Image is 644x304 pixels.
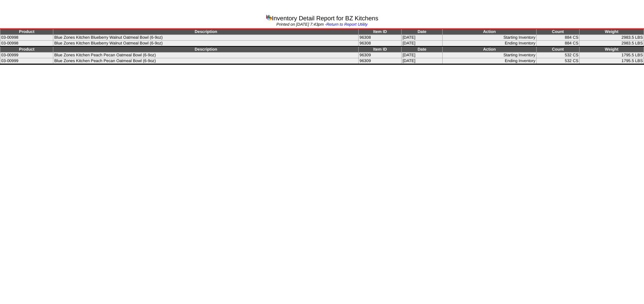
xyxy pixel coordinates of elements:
[443,29,537,35] td: Action
[536,35,579,41] td: 884 CS
[443,53,537,58] td: Starting Inventory
[536,29,579,35] td: Count
[580,46,644,53] td: Weight
[53,53,359,58] td: Blue Zones Kitchen Peach Pecan Oatmeal Bowl (6-9oz)
[0,35,53,41] td: 03-00998
[53,29,359,35] td: Description
[402,41,443,47] td: [DATE]
[402,35,443,41] td: [DATE]
[443,58,537,64] td: Ending Inventory
[0,29,53,35] td: Product
[359,41,402,47] td: 96308
[359,58,402,64] td: 96309
[53,41,359,47] td: Blue Zones Kitchen Blueberry Walnut Oatmeal Bowl (6-9oz)
[443,41,537,47] td: Ending Inventory
[536,53,579,58] td: 532 CS
[536,41,579,47] td: 884 CS
[443,46,537,53] td: Action
[359,46,402,53] td: Item ID
[580,53,644,58] td: 1795.5 LBS
[580,41,644,47] td: 2983.5 LBS
[536,58,579,64] td: 532 CS
[326,22,368,27] a: Return to Report Utility
[580,35,644,41] td: 2983.5 LBS
[359,35,402,41] td: 96308
[0,58,53,64] td: 03-00999
[266,14,272,20] img: graph.gif
[402,46,443,53] td: Date
[359,29,402,35] td: Item ID
[53,35,359,41] td: Blue Zones Kitchen Blueberry Walnut Oatmeal Bowl (6-9oz)
[0,46,53,53] td: Product
[402,58,443,64] td: [DATE]
[402,29,443,35] td: Date
[0,53,53,58] td: 03-00999
[580,58,644,64] td: 1795.5 LBS
[53,58,359,64] td: Blue Zones Kitchen Peach Pecan Oatmeal Bowl (6-9oz)
[53,46,359,53] td: Description
[536,46,579,53] td: Count
[0,41,53,47] td: 03-00998
[443,35,537,41] td: Starting Inventory
[580,29,644,35] td: Weight
[359,53,402,58] td: 96309
[402,53,443,58] td: [DATE]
